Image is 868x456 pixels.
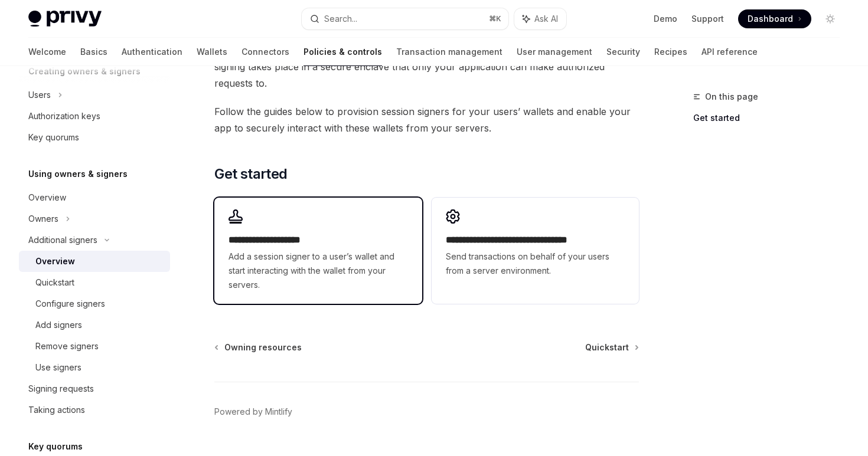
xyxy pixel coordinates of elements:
div: Users [28,88,51,102]
a: Overview [19,187,170,208]
a: Security [606,38,640,66]
span: Dashboard [748,13,793,25]
a: Dashboard [738,9,811,28]
a: **** **** **** *****Add a session signer to a user’s wallet and start interacting with the wallet... [214,198,422,304]
img: light logo [28,11,102,27]
span: Get started [214,165,287,183]
a: Owning resources [216,342,302,353]
a: Taking actions [19,399,170,421]
button: Search...⌘K [302,8,508,29]
div: Additional signers [28,233,97,247]
a: Remove signers [19,336,170,357]
a: Connectors [242,38,289,66]
a: Key quorums [19,127,170,148]
button: Toggle dark mode [821,9,840,28]
a: Policies & controls [304,38,382,66]
div: Overview [28,191,66,205]
div: Overview [35,254,75,268]
a: Use signers [19,357,170,378]
span: Add a session signer to a user’s wallet and start interacting with the wallet from your servers. [229,250,407,292]
span: ⌘ K [489,14,501,24]
div: Remove signers [35,339,99,353]
a: Recipes [654,38,687,66]
a: Get started [693,109,849,127]
a: Support [691,13,724,25]
div: Configure signers [35,297,105,311]
a: Quickstart [585,342,638,353]
span: Follow the guides below to provision session signers for your users’ wallets and enable your app ... [214,103,639,136]
div: Owners [28,212,58,226]
div: Signing requests [28,382,94,396]
div: Add signers [35,318,82,332]
h5: Key quorums [28,439,83,454]
div: Use signers [35,360,81,375]
span: Quickstart [585,342,629,353]
a: Authorization keys [19,106,170,127]
span: Ask AI [534,13,558,25]
button: Ask AI [514,8,566,29]
a: Wallets [197,38,227,66]
div: Taking actions [28,403,85,417]
span: Send transactions on behalf of your users from a server environment. [446,250,625,278]
span: Owning resources [224,342,302,353]
a: User management [517,38,592,66]
a: API reference [701,38,758,66]
div: Key quorums [28,130,79,145]
a: Demo [654,13,677,25]
a: Powered by Mintlify [214,406,292,418]
div: Authorization keys [28,109,100,123]
a: Transaction management [396,38,502,66]
div: Search... [324,12,357,26]
a: Overview [19,251,170,272]
a: Basics [80,38,107,66]
a: Quickstart [19,272,170,293]
div: Quickstart [35,275,74,290]
a: Signing requests [19,378,170,399]
span: On this page [705,90,758,104]
a: Configure signers [19,293,170,314]
a: Authentication [122,38,182,66]
a: Add signers [19,314,170,336]
a: Welcome [28,38,66,66]
span: Privy’s architecture guarantees that a will never see the wallet’s private key. All signing takes... [214,42,639,91]
h5: Using owners & signers [28,167,128,181]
